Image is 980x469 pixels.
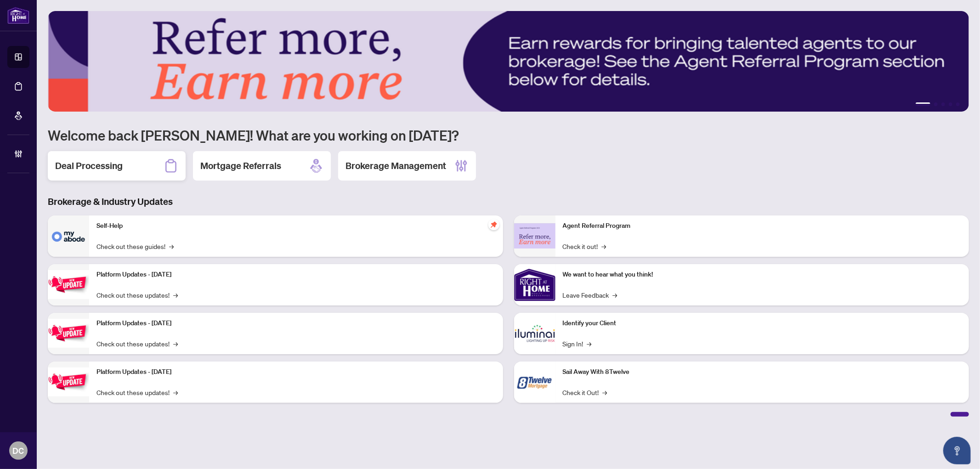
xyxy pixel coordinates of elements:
[514,362,555,403] img: Sail Away With 8Twelve
[48,270,89,299] img: Platform Updates - July 21, 2025
[941,102,945,106] button: 3
[514,264,555,305] img: We want to hear what you think!
[602,241,606,251] span: →
[48,195,969,208] h3: Brokerage & Industry Updates
[96,290,178,300] a: Check out these updates!→
[13,444,24,457] span: DC
[613,290,617,300] span: →
[943,437,971,464] button: Open asap
[563,339,592,349] a: Sign In!→
[563,387,607,397] a: Check it Out!→
[96,221,496,231] p: Self-Help
[96,318,496,328] p: Platform Updates - [DATE]
[587,339,592,349] span: →
[7,7,29,24] img: logo
[956,102,960,106] button: 5
[173,339,178,349] span: →
[200,159,281,172] h2: Mortgage Referrals
[173,387,178,397] span: →
[514,313,555,354] img: Identify your Client
[514,223,555,249] img: Agent Referral Program
[48,215,89,257] img: Self-Help
[96,387,178,397] a: Check out these updates!→
[96,339,178,349] a: Check out these updates!→
[916,102,930,106] button: 1
[173,290,178,300] span: →
[949,102,952,106] button: 4
[48,126,969,144] h1: Welcome back [PERSON_NAME]! What are you working on [DATE]?
[563,241,606,251] a: Check it out!→
[488,219,499,230] span: pushpin
[55,159,123,172] h2: Deal Processing
[563,290,617,300] a: Leave Feedback→
[48,367,89,396] img: Platform Updates - June 23, 2025
[934,102,938,106] button: 2
[563,270,962,280] p: We want to hear what you think!
[346,159,446,172] h2: Brokerage Management
[96,367,496,377] p: Platform Updates - [DATE]
[96,270,496,280] p: Platform Updates - [DATE]
[48,11,969,112] img: Slide 0
[96,241,174,251] a: Check out these guides!→
[603,387,607,397] span: →
[169,241,174,251] span: →
[563,221,962,231] p: Agent Referral Program
[563,318,962,328] p: Identify your Client
[48,319,89,348] img: Platform Updates - July 8, 2025
[563,367,962,377] p: Sail Away With 8Twelve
